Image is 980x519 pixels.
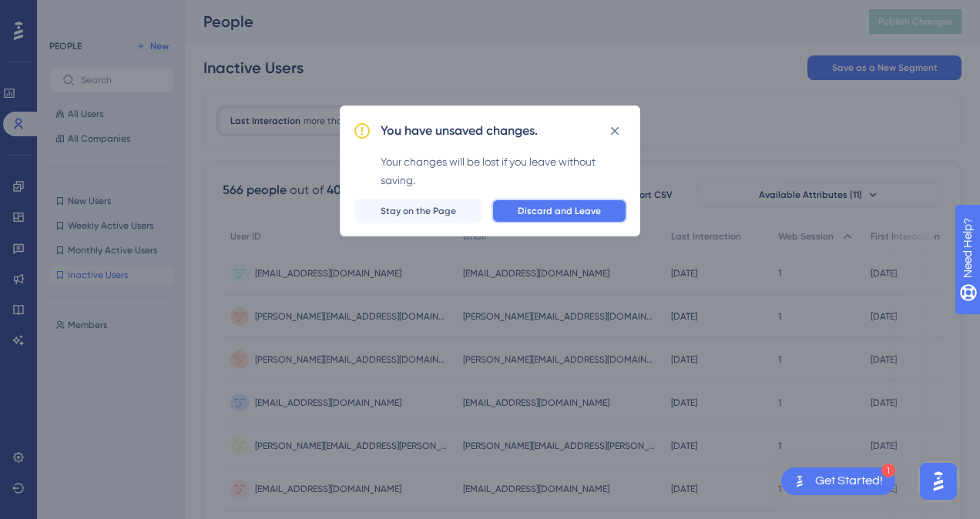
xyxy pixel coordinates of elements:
iframe: UserGuiding AI Assistant Launcher [915,458,962,504]
div: Open Get Started! checklist, remaining modules: 1 [781,467,895,495]
span: Stay on the Page [381,205,456,217]
h2: You have unsaved changes. [381,122,538,140]
div: Your changes will be lost if you leave without saving. [381,152,627,189]
span: Need Help? [36,4,96,22]
div: 1 [881,464,895,477]
div: Get Started! [815,473,883,490]
img: launcher-image-alternative-text [790,472,809,491]
span: Discard and Leave [518,205,601,217]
